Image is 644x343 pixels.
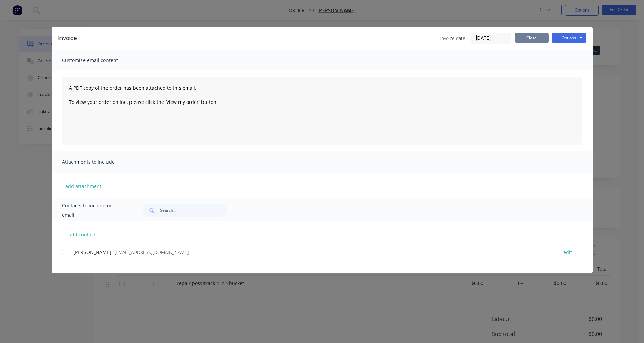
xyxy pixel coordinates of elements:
button: Close [515,33,549,43]
span: Customise email content [62,55,136,65]
input: Search... [160,204,227,217]
button: add attachment [62,181,105,191]
span: - [EMAIL_ADDRESS][DOMAIN_NAME] [111,249,189,255]
span: Invoice date [440,35,466,42]
button: add contact [62,229,102,239]
button: Options [552,33,586,43]
div: Invoice [58,34,77,42]
textarea: A PDF copy of the order has been attached to this email. To view your order online, please click ... [62,77,582,145]
span: Attachments to include [62,157,136,167]
button: edit [559,248,576,257]
span: [PERSON_NAME] [73,249,111,255]
span: Contacts to include on email [62,201,126,220]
